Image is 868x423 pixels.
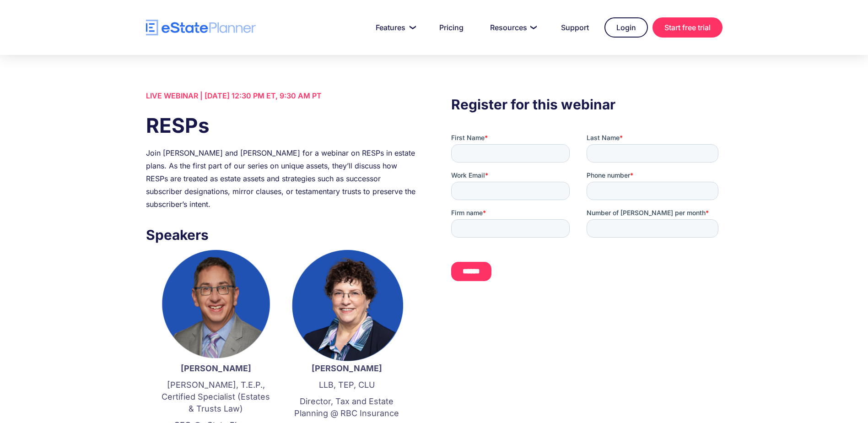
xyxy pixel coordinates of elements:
[146,20,256,36] a: home
[428,18,474,37] a: Pricing
[181,363,251,373] strong: [PERSON_NAME]
[146,146,417,211] div: Join [PERSON_NAME] and [PERSON_NAME] for a webinar on RESPs in estate plans. As the first part of...
[291,379,403,391] p: LLB, TEP, CLU
[604,17,648,38] a: Login
[550,18,600,37] a: Support
[365,18,424,37] a: Features
[291,396,403,419] p: Director, Tax and Estate Planning @ RBC Insurance
[160,379,272,415] p: [PERSON_NAME], T.E.P., Certified Specialist (Estates & Trusts Law)
[146,89,417,102] div: LIVE WEBINAR | [DATE] 12:30 PM ET, 9:30 AM PT
[312,363,382,373] strong: [PERSON_NAME]
[146,224,417,245] h3: Speakers
[652,17,722,38] a: Start free trial
[451,133,722,297] iframe: Form 0
[451,94,722,115] h3: Register for this webinar
[479,18,545,37] a: Resources
[146,111,417,140] h1: RESPs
